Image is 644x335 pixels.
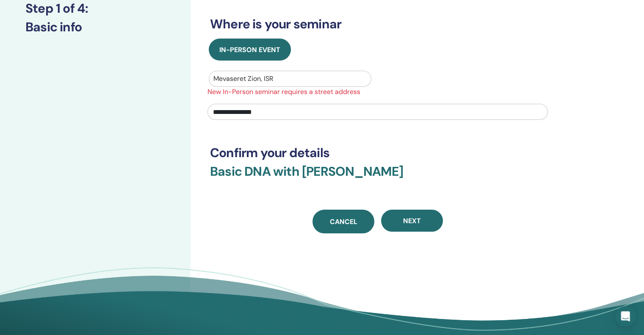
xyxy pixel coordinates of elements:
[381,210,443,232] button: Next
[312,210,374,233] a: Cancel
[615,306,636,327] div: Open Intercom Messenger
[210,164,545,189] h3: Basic DNA with [PERSON_NAME]
[210,17,545,32] h3: Where is your seminar
[210,145,545,161] h3: Confirm your details
[219,45,280,54] span: In-Person Event
[202,87,553,97] span: New In-Person seminar requires a street address
[403,216,421,225] span: Next
[25,1,165,16] h3: Step 1 of 4 :
[25,19,165,35] h3: Basic info
[209,39,291,61] button: In-Person Event
[330,217,357,226] span: Cancel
